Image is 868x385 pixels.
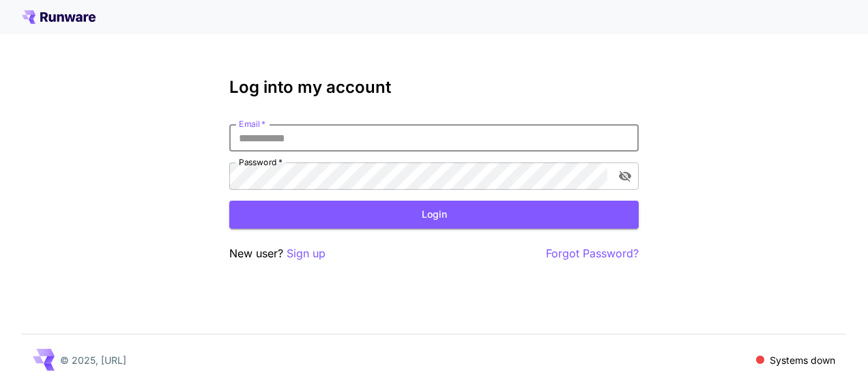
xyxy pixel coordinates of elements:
[229,201,639,229] button: Login
[60,353,126,367] p: © 2025, [URL]
[239,156,283,168] label: Password
[229,78,639,97] h3: Log into my account
[239,118,265,130] label: Email
[287,245,325,262] button: Sign up
[613,164,637,188] button: toggle password visibility
[770,353,835,367] p: Systems down
[546,245,639,262] button: Forgot Password?
[229,245,325,262] p: New user?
